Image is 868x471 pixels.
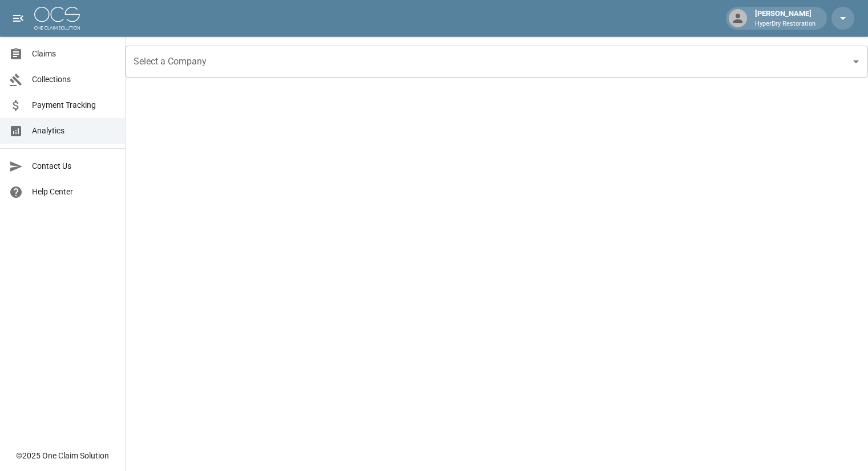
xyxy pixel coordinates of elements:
img: ocs-logo-white-transparent.png [34,7,80,30]
span: Claims [32,48,116,60]
span: Help Center [32,186,116,198]
button: Open [848,54,864,70]
span: Payment Tracking [32,99,116,111]
div: [PERSON_NAME] [750,8,820,29]
button: open drawer [7,7,30,30]
p: HyperDry Restoration [755,19,815,29]
span: Analytics [32,125,116,137]
span: Collections [32,74,116,86]
div: © 2025 One Claim Solution [16,450,109,461]
span: Contact Us [32,160,116,172]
